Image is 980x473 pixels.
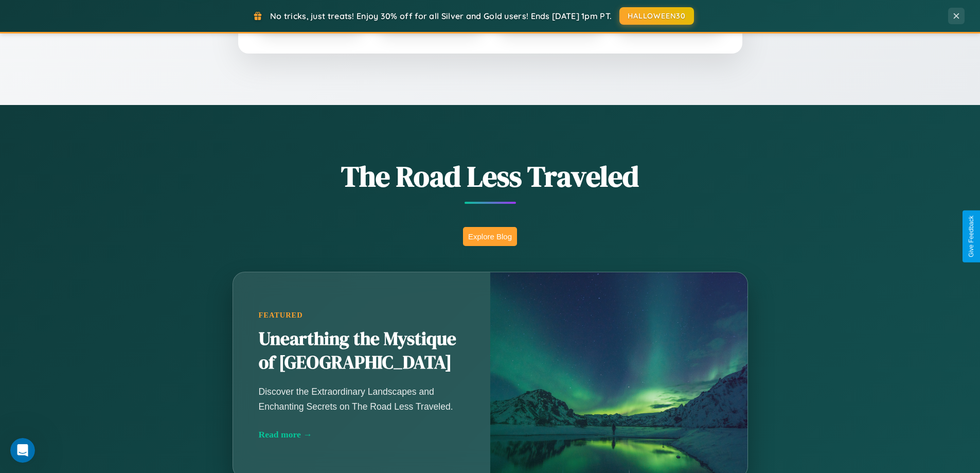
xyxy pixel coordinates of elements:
h1: The Road Less Traveled [182,156,799,196]
span: No tricks, just treats! Enjoy 30% off for all Silver and Gold users! Ends [DATE] 1pm PT. [270,11,612,21]
p: Discover the Extraordinary Landscapes and Enchanting Secrets on The Road Less Traveled. [259,384,465,413]
div: Read more → [259,429,465,440]
div: Give Feedback [968,216,975,257]
iframe: Intercom live chat [10,438,35,463]
button: HALLOWEEN30 [619,7,694,25]
div: Featured [259,311,465,320]
button: Explore Blog [463,227,517,246]
h2: Unearthing the Mystique of [GEOGRAPHIC_DATA] [259,327,465,375]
